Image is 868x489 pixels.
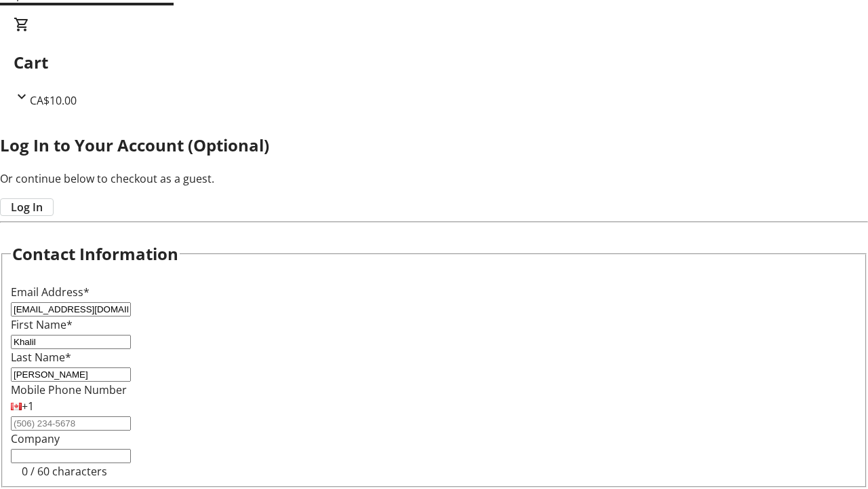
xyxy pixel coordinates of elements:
label: Email Address* [11,285,90,300]
label: Last Name* [11,350,71,365]
span: Log In [11,199,43,215]
h2: Cart [14,50,854,75]
label: Mobile Phone Number [11,382,127,397]
h2: Contact Information [12,242,178,266]
label: First Name* [11,317,73,332]
span: CA$10.00 [30,93,77,108]
tr-character-limit: 0 / 60 characters [22,464,107,479]
label: Company [11,431,60,446]
input: (506) 234-5678 [11,416,131,431]
div: CartCA$10.00 [14,16,854,109]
